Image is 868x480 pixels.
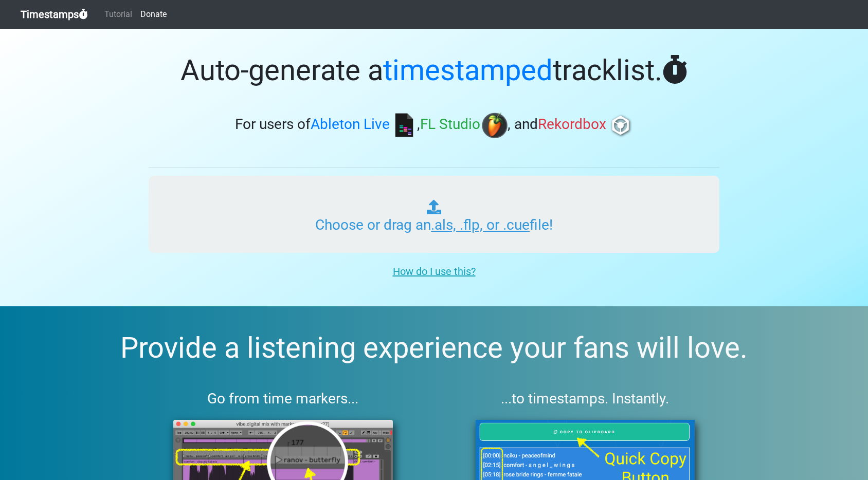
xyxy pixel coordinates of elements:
[100,4,136,25] a: Tutorial
[393,265,476,278] u: How do I use this?
[21,4,88,25] a: Timestamps
[25,331,843,365] h2: Provide a listening experience your fans will love.
[482,113,508,138] img: fl.png
[420,116,480,133] span: FL Studio
[149,390,418,408] h3: Go from time markers...
[136,4,171,25] a: Donate
[608,113,634,138] img: rb.png
[451,390,720,408] h3: ...to timestamps. Instantly.
[311,116,390,133] span: Ableton Live
[391,113,417,138] img: ableton.png
[149,113,719,138] h3: For users of , , and
[538,116,606,133] span: Rekordbox
[149,53,719,88] h1: Auto-generate a tracklist.
[383,53,553,87] span: timestamped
